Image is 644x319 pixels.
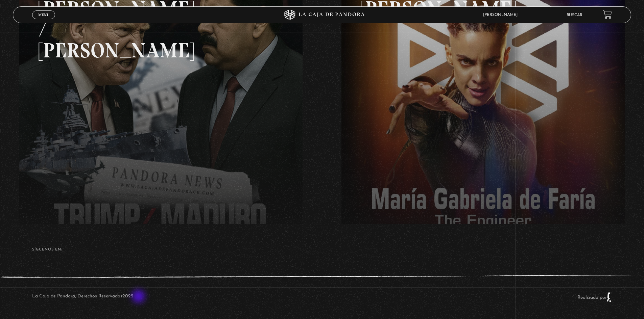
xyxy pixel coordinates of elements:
[32,248,612,251] h4: SÍguenos en:
[603,10,612,19] a: View your shopping cart
[38,13,49,17] span: Menu
[480,13,524,17] span: [PERSON_NAME]
[32,292,133,302] p: La Caja de Pandora, Derechos Reservados 2025
[567,13,582,17] a: Buscar
[36,19,52,23] span: Cerrar
[577,295,612,300] a: Realizado por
